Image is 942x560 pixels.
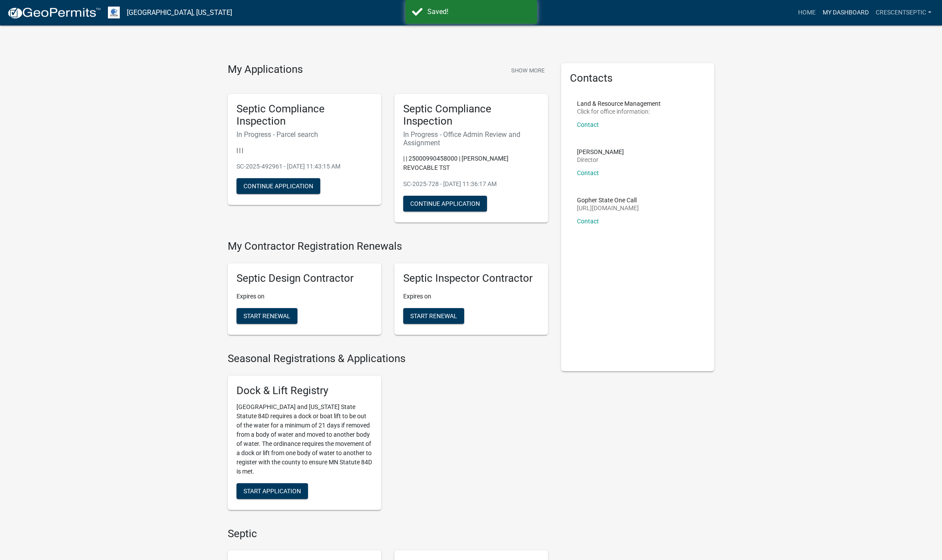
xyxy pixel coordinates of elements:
h6: In Progress - Office Admin Review and Assignment [403,130,539,147]
wm-registration-list-section: My Contractor Registration Renewals [228,240,548,342]
h4: My Contractor Registration Renewals [228,240,548,253]
p: | | | [236,146,373,155]
a: Contact [577,121,599,128]
button: Continue Application [236,178,320,194]
button: Continue Application [403,196,487,212]
p: SC-2025-728 - [DATE] 11:36:17 AM [403,179,539,189]
button: Show More [508,63,548,78]
h4: Septic [228,528,548,540]
p: Expires on [236,292,373,301]
span: Start Renewal [244,312,290,319]
a: Crescentseptic [872,4,935,21]
p: Expires on [403,292,539,301]
p: Director [577,157,624,163]
h5: Contacts [570,72,706,85]
p: Gopher State One Call [577,197,639,203]
img: Otter Tail County, Minnesota [108,7,120,18]
button: Start Application [236,483,308,499]
a: Home [795,4,819,21]
h5: Septic Compliance Inspection [236,103,373,128]
span: Start Renewal [410,312,457,319]
p: Land & Resource Management [577,101,661,107]
p: [URL][DOMAIN_NAME] [577,205,639,211]
h5: Septic Compliance Inspection [403,103,539,128]
span: Start Application [244,487,301,494]
a: [GEOGRAPHIC_DATA], [US_STATE] [127,5,232,20]
p: [GEOGRAPHIC_DATA] and [US_STATE] State Statute 84D requires a dock or boat lift to be out of the ... [236,402,373,476]
h6: In Progress - Parcel search [236,130,373,139]
button: Start Renewal [403,308,464,324]
p: | | 25000990458000 | [PERSON_NAME] REVOCABLE TST [403,154,539,172]
h4: My Applications [228,63,303,76]
a: My Dashboard [819,4,872,21]
p: Click for office information: [577,108,661,115]
button: Start Renewal [236,308,297,324]
p: SC-2025-492961 - [DATE] 11:43:15 AM [236,162,373,171]
h5: Septic Design Contractor [236,272,373,285]
p: [PERSON_NAME] [577,149,624,155]
h5: Dock & Lift Registry [236,384,373,397]
div: Saved! [427,7,530,17]
a: Contact [577,218,599,225]
h4: Seasonal Registrations & Applications [228,352,548,365]
a: Contact [577,169,599,176]
h5: Septic Inspector Contractor [403,272,539,285]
